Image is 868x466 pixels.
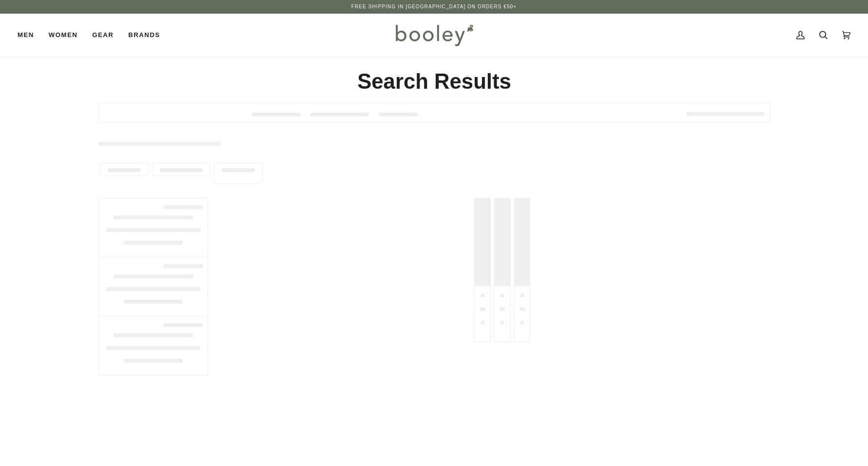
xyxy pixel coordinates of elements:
[18,14,41,57] a: Men
[85,14,121,57] a: Gear
[18,30,34,40] span: Men
[41,14,85,57] a: Women
[92,30,114,40] span: Gear
[351,3,517,11] p: Free Shipping in [GEOGRAPHIC_DATA] on Orders €50+
[98,68,770,95] h2: Search Results
[391,21,477,49] img: Booley
[49,30,77,40] span: Women
[121,14,167,57] a: Brands
[128,30,160,40] span: Brands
